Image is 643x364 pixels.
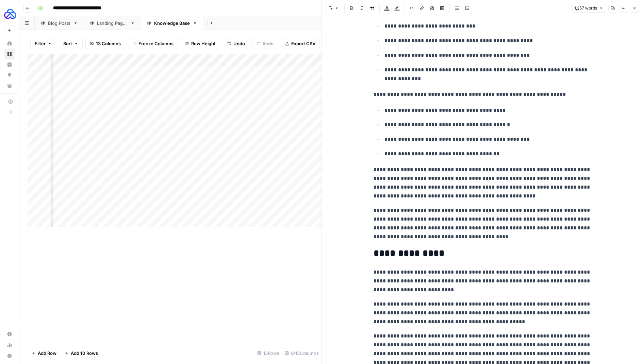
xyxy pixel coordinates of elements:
[223,38,249,49] button: Undo
[35,16,84,30] a: Blog Posts
[252,38,278,49] button: Redo
[4,5,15,22] button: Workspace: AUQ
[291,40,315,47] span: Export CSV
[263,40,274,47] span: Redo
[35,40,46,47] span: Filter
[154,20,190,27] div: Knowledge Base
[4,59,15,70] a: Insights
[28,348,61,359] button: Add Row
[4,38,15,49] a: Home
[30,38,56,49] button: Filter
[96,40,121,47] span: 13 Columns
[4,49,15,59] a: Browse
[181,38,220,49] button: Row Height
[63,40,72,47] span: Sort
[84,16,141,30] a: Landing Pages
[85,38,125,49] button: 13 Columns
[141,16,203,30] a: Knowledge Base
[59,38,83,49] button: Sort
[4,70,15,81] a: Opportunities
[233,40,245,47] span: Undo
[574,5,597,11] span: 1,257 words
[71,350,98,357] span: Add 10 Rows
[138,40,174,47] span: Freeze Columns
[128,38,178,49] button: Freeze Columns
[61,348,102,359] button: Add 10 Rows
[97,20,128,27] div: Landing Pages
[4,329,15,340] a: Settings
[48,20,70,27] div: Blog Posts
[4,80,15,91] a: Your Data
[191,40,216,47] span: Row Height
[4,340,15,350] a: Usage
[571,4,606,13] button: 1,257 words
[4,350,15,361] button: Help + Support
[254,348,282,359] div: 13 Rows
[4,8,16,20] img: AUQ Logo
[281,38,320,49] button: Export CSV
[282,348,321,359] div: 9/13 Columns
[38,350,56,357] span: Add Row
